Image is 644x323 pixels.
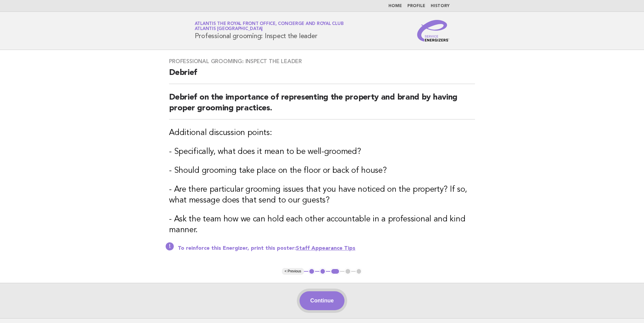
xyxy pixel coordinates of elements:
[169,165,475,176] h3: - Should grooming take place on the floor or back of house?
[169,146,475,157] h3: - Specifically, what does it mean to be well-groomed?
[169,214,475,236] h3: - Ask the team how we can hold each other accountable in a professional and kind manner.
[431,4,450,8] a: History
[195,22,344,31] a: Atlantis The Royal Front Office, Concierge and Royal ClubAtlantis [GEOGRAPHIC_DATA]
[169,184,475,206] h3: - Are there particular grooming issues that you have noticed on the property? If so, what message...
[195,22,344,39] h1: Professional grooming: Inspect the leader
[388,4,402,8] a: Home
[169,58,475,65] h3: Professional grooming: Inspect the leader
[296,246,355,251] a: Staff Appearance Tips
[300,291,344,310] button: Continue
[330,268,340,275] button: 3
[308,268,315,275] button: 1
[169,92,475,119] h2: Debrief on the importance of representing the property and brand by having proper grooming practi...
[169,128,475,138] h3: Additional discussion points:
[319,268,326,275] button: 2
[195,27,263,31] span: Atlantis [GEOGRAPHIC_DATA]
[407,4,425,8] a: Profile
[417,20,450,42] img: Service Energizers
[169,68,475,84] h2: Debrief
[178,245,475,252] p: To reinforce this Energizer, print this poster:
[282,268,304,275] button: < Previous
